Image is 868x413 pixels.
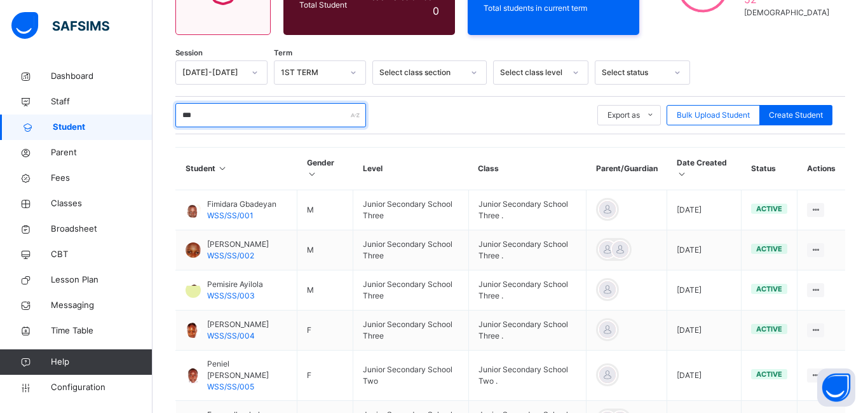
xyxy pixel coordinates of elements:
td: Junior Secondary School Three . [468,270,587,311]
span: Peniel [PERSON_NAME] [207,358,287,381]
th: Parent/Guardian [587,148,667,190]
th: Date Created [667,148,742,190]
span: Pemisire Ayilola [207,279,263,290]
span: Lesson Plan [51,274,153,286]
div: [DATE]-[DATE] [182,67,244,78]
img: safsims [11,12,109,39]
th: Actions [797,148,845,190]
td: Junior Secondary School Three [353,270,468,311]
div: Select class section [379,67,463,78]
td: [DATE] [667,190,742,230]
span: active [756,204,782,213]
span: active [756,370,782,379]
span: Classes [51,197,153,210]
button: Open asap [817,368,855,407]
td: [DATE] [667,230,742,270]
span: [PERSON_NAME] [207,239,269,250]
th: Class [468,148,587,190]
span: Parent [51,146,153,159]
span: [DEMOGRAPHIC_DATA] [744,7,829,18]
span: Term [274,48,292,59]
span: Total students in current term [484,3,623,14]
span: Help [51,356,152,368]
span: active [756,284,782,293]
th: Status [742,148,797,190]
td: Junior Secondary School Three [353,190,468,230]
span: Student [53,121,153,134]
i: Sort in Ascending Order [307,169,318,179]
th: Gender [297,148,353,190]
td: [DATE] [667,311,742,351]
td: [DATE] [667,351,742,401]
th: Student [176,148,297,190]
span: Dashboard [51,70,153,83]
td: Junior Secondary School Three . [468,190,587,230]
td: Junior Secondary School Three [353,311,468,351]
span: active [756,325,782,333]
td: Junior Secondary School Three . [468,311,587,351]
span: active [756,244,782,253]
span: Create Student [769,109,823,121]
td: F [297,351,353,401]
td: Junior Secondary School Three [353,230,468,270]
th: Level [353,148,468,190]
div: Select class level [500,67,565,78]
td: Junior Secondary School Two [353,351,468,401]
td: M [297,190,353,230]
span: WSS/SS/003 [207,291,255,300]
span: WSS/SS/005 [207,382,254,391]
span: Time Table [51,325,153,337]
td: Junior Secondary School Two . [468,351,587,401]
span: Bulk Upload Student [677,109,750,121]
td: [DATE] [667,270,742,311]
span: WSS/SS/001 [207,211,254,220]
td: M [297,270,353,311]
div: Select status [602,67,667,78]
span: Session [175,48,203,59]
td: M [297,230,353,270]
td: F [297,311,353,351]
div: 1ST TERM [281,67,342,78]
span: Export as [607,109,640,121]
span: [PERSON_NAME] [207,319,269,330]
span: Configuration [51,381,152,394]
span: Fimidara Gbadeyan [207,199,276,210]
span: WSS/SS/004 [207,331,255,340]
span: CBT [51,248,153,261]
span: Messaging [51,299,153,312]
i: Sort in Ascending Order [677,169,688,179]
span: Staff [51,95,153,108]
span: Broadsheet [51,223,153,235]
span: WSS/SS/002 [207,251,254,260]
td: Junior Secondary School Three . [468,230,587,270]
span: 0 [433,4,439,17]
span: Fees [51,172,153,185]
i: Sort in Ascending Order [217,164,228,173]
